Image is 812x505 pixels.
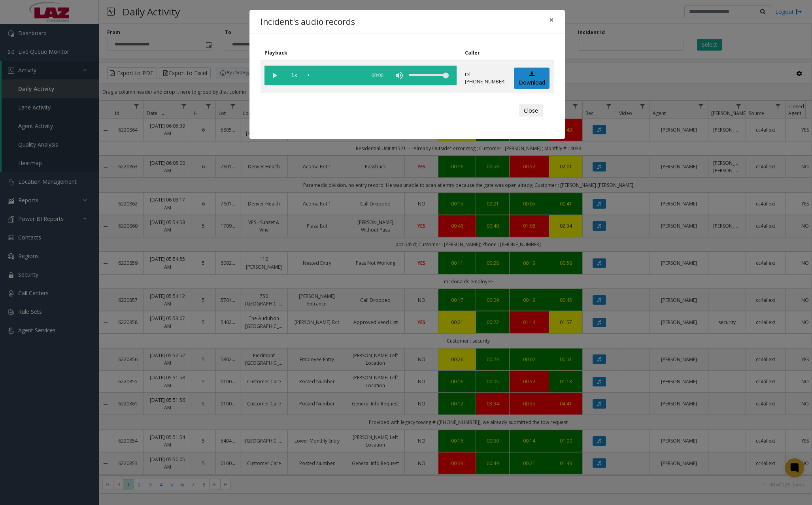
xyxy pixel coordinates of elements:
[409,66,449,85] div: volume level
[461,45,510,61] th: Caller
[514,68,550,89] a: Download
[519,104,543,117] button: Close
[284,66,304,85] span: playback speed button
[308,66,362,85] div: scrub bar
[261,45,461,61] th: Playback
[544,10,559,30] button: Close
[261,16,355,28] h4: Incident's audio records
[549,14,554,25] span: ×
[465,71,506,85] p: tel:[PHONE_NUMBER]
